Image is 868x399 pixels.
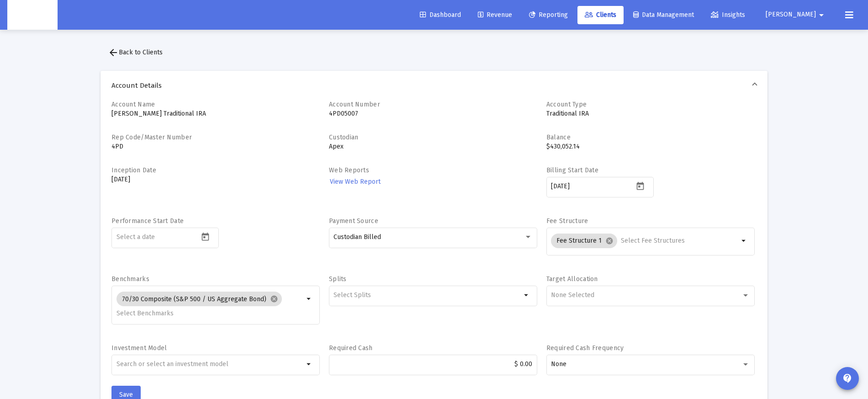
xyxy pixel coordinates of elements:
[270,295,278,303] mat-icon: cancel
[546,109,755,118] p: Traditional IRA
[111,175,320,184] p: [DATE]
[333,361,532,368] input: $2000.00
[633,179,646,192] button: Open calendar
[329,175,381,188] a: View Web Report
[605,237,614,245] mat-icon: cancel
[621,237,739,245] input: Select Fee Structures
[329,217,378,225] label: Payment Source
[546,344,624,352] label: Required Cash Frequency
[478,11,512,19] span: Revenue
[546,133,571,141] label: Balance
[116,310,304,317] input: Select Benchmarks
[529,11,568,19] span: Reporting
[546,275,598,283] label: Target Allocation
[329,344,373,352] label: Required Cash
[711,11,745,19] span: Insights
[111,217,184,225] label: Performance Start Date
[551,360,566,368] span: None
[304,293,315,304] mat-icon: arrow_drop_down
[111,344,167,352] label: Investment Model
[413,6,468,24] a: Dashboard
[116,292,282,306] mat-chip: 70/30 Composite (S&P 500 / US Aggregate Bond)
[330,178,381,186] span: View Web Report
[333,290,521,301] mat-chip-list: Selection
[111,81,753,90] span: Account Details
[111,109,320,118] p: [PERSON_NAME] Traditional IRA
[304,359,315,370] mat-icon: arrow_drop_down
[116,234,199,241] input: Select a date
[577,6,624,24] a: Clients
[329,275,347,283] label: Splits
[816,6,827,24] mat-icon: arrow_drop_down
[551,232,739,250] mat-chip-list: Selection
[546,101,587,108] label: Account Type
[546,142,755,151] p: $430,052.14
[119,391,133,399] span: Save
[111,166,156,174] label: Inception Date
[333,292,521,299] input: Select Splits
[111,275,149,283] label: Benchmarks
[101,71,767,100] mat-expansion-panel-header: Account Details
[108,48,163,56] span: Back to Clients
[420,11,461,19] span: Dashboard
[111,101,155,108] label: Account Name
[521,290,532,301] mat-icon: arrow_drop_down
[333,233,381,241] span: Custodian Billed
[329,133,359,141] label: Custodian
[842,373,853,384] mat-icon: contact_support
[329,101,380,108] label: Account Number
[471,6,519,24] a: Revenue
[755,5,838,24] button: [PERSON_NAME]
[199,230,212,243] button: Open calendar
[546,217,588,225] label: Fee Structure
[108,47,119,58] mat-icon: arrow_back
[111,133,192,141] label: Rep Code/Master Number
[551,234,617,248] mat-chip: Fee Structure 1
[551,183,633,190] input: Select a date
[116,361,304,368] input: undefined
[766,11,816,19] span: [PERSON_NAME]
[585,11,616,19] span: Clients
[546,166,598,174] label: Billing Start Date
[329,142,537,151] p: Apex
[101,43,170,62] button: Back to Clients
[14,6,51,24] img: Dashboard
[626,6,701,24] a: Data Management
[704,6,752,24] a: Insights
[111,142,320,151] p: 4PD
[551,291,594,299] span: None Selected
[329,109,537,118] p: 4PD05007
[522,6,575,24] a: Reporting
[633,11,694,19] span: Data Management
[329,166,369,174] label: Web Reports
[116,290,304,319] mat-chip-list: Selection
[739,235,750,246] mat-icon: arrow_drop_down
